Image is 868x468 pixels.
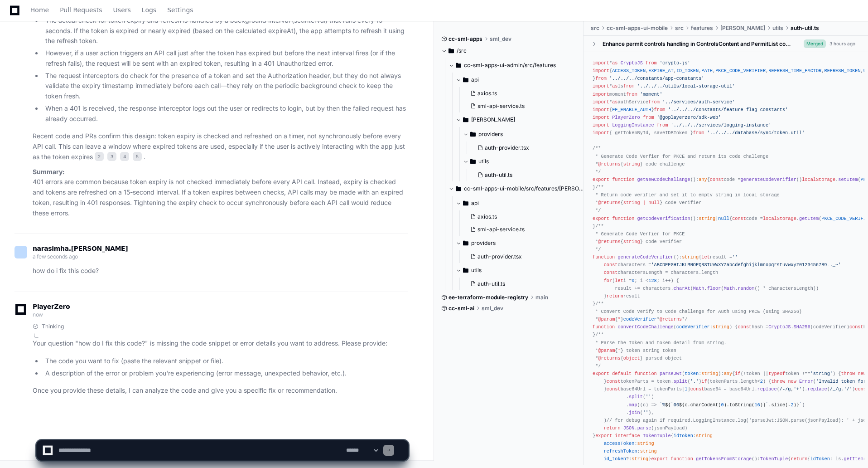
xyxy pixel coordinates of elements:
[646,60,657,66] span: from
[768,371,785,376] span: typeof
[167,7,193,13] span: Settings
[471,76,479,83] span: api
[598,348,615,353] span: @param
[829,40,855,47] div: 3 hours ago
[660,402,802,408] span: `% `
[637,177,690,182] span: getNewCodeChallange
[467,87,579,100] button: axios.ts
[701,270,718,276] span: length
[470,129,476,140] svg: Directory
[467,223,579,236] button: sml-api-service.ts
[754,402,760,408] span: 16
[595,76,607,81] span: from
[471,239,496,247] span: providers
[720,24,765,32] span: [PERSON_NAME]
[470,156,476,167] svg: Directory
[593,332,727,369] span: /** * Parse the Token and token detail from string. * { } token string token * { } parsed object */
[763,216,796,221] span: localStorage
[456,73,584,87] button: api
[771,379,785,384] span: throw
[660,371,682,376] span: parseJwt
[629,395,643,400] span: split
[598,161,620,167] span: @returns
[456,183,461,194] svg: Directory
[830,386,841,392] span: /_/g
[623,200,660,205] span: string | null
[598,239,620,244] span: @returns
[637,84,735,89] span: '../../../utils/local-storage-util'
[33,131,408,162] p: Recent code and PRs confirm this design: token expiry is checked and refreshed on a timer, not sy...
[808,386,827,392] span: replace
[593,122,609,128] span: import
[43,15,408,46] li: The actual check for token expiry and refresh is handled by a background interval (setInterval) t...
[671,402,769,408] span: `00 `
[456,60,461,71] svg: Directory
[593,324,615,330] span: function
[693,286,704,291] span: Math
[623,239,640,244] span: string
[593,185,780,213] span: /** * Return code verifier and set it to empty string in local storage * { } code verifier */
[43,48,408,69] li: However, if a user action triggers an API call just after the token has expired but before the ne...
[43,356,408,366] li: The code you want to fix (paste the relevant snippet or file).
[448,305,474,312] span: cc-sml-ai
[456,236,584,250] button: providers
[593,216,609,221] span: export
[456,112,584,127] button: [PERSON_NAME]
[662,99,735,105] span: '../services/auth-service'
[674,286,690,291] span: charAt
[612,371,632,376] span: default
[682,254,699,260] span: string
[42,323,64,330] span: Thinking
[738,286,754,291] span: random
[654,107,665,112] span: from
[604,270,618,276] span: const
[643,115,654,120] span: from
[478,131,503,138] span: providers
[799,379,813,384] span: Error
[838,177,858,182] span: setItem
[701,68,713,73] span: PATH
[448,58,584,73] button: cc-sml-apps-ui-admin/src/features
[691,24,713,32] span: features
[757,386,777,392] span: replace
[799,216,819,221] span: getItem
[593,107,609,112] span: import
[648,278,656,283] span: 128
[724,286,735,291] span: Math
[685,371,699,376] span: token
[612,115,640,120] span: PlayerZero
[768,324,791,330] span: CryptoJS
[471,116,515,123] span: [PERSON_NAME]
[721,402,723,408] span: 0
[448,294,528,301] span: ee-terraform-module-registry
[478,158,489,165] span: utils
[715,68,766,73] span: PKCE_CODE_VERIFIER
[43,368,408,379] li: A description of the error or problem you're experiencing (error message, unexpected behavior, et...
[612,216,634,221] span: function
[802,177,835,182] span: localStorage
[788,379,796,384] span: new
[643,410,648,415] span: ''
[604,278,612,283] span: for
[593,177,609,182] span: export
[463,198,468,209] svg: Directory
[463,127,584,141] button: providers
[699,177,707,182] span: any
[841,371,855,376] span: throw
[609,76,704,81] span: '../../../constants/app-constants'
[441,44,577,58] button: /src
[675,24,684,32] span: src
[142,7,156,13] span: Logs
[463,74,468,85] svg: Directory
[615,278,623,283] span: let
[804,39,826,48] span: Merged
[676,324,710,330] span: codeVerifier
[713,324,729,330] span: string
[780,386,791,392] span: /-/g
[593,301,802,322] span: /** * Convert Code verify to Code challenge for Auth using PKCE (using SHA256) * { } * */
[95,152,104,161] span: 2
[612,107,651,112] span: FF_ENABLE_AUTH
[646,395,651,400] span: ''
[648,68,673,73] span: EXPIRE_AT
[693,130,704,136] span: from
